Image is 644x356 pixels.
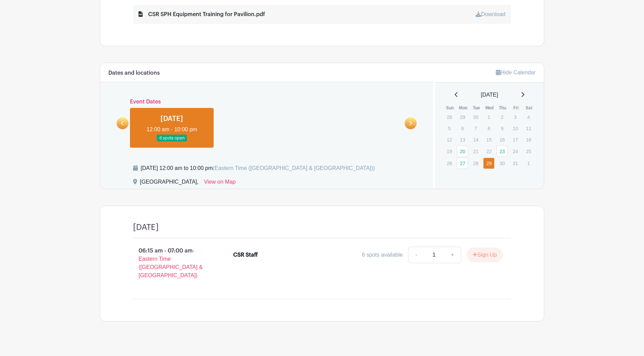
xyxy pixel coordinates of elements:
p: 6 [457,123,468,134]
th: Wed [483,105,496,111]
span: - Eastern Time ([GEOGRAPHIC_DATA] & [GEOGRAPHIC_DATA]) [139,248,203,278]
a: Hide Calendar [496,70,536,75]
p: 13 [457,134,468,145]
p: 30 [470,112,481,122]
p: 30 [497,158,508,169]
span: [DATE] [481,91,498,99]
h4: [DATE] [133,222,159,232]
th: Sun [443,105,457,111]
div: 6 spots available [362,251,403,259]
p: 22 [483,146,494,157]
h6: Event Dates [129,99,405,105]
p: 11 [523,123,534,134]
a: 23 [497,146,508,157]
h6: Dates and locations [108,70,160,76]
a: - [408,247,424,263]
p: 1 [523,158,534,169]
button: Sign Up [467,248,503,262]
p: 24 [510,146,521,157]
div: [GEOGRAPHIC_DATA], [140,178,199,189]
a: 20 [457,146,468,157]
p: 31 [510,158,521,169]
a: 29 [483,158,494,169]
a: Download [476,11,505,17]
p: 14 [470,134,481,145]
th: Mon [456,105,470,111]
p: 26 [444,158,455,169]
p: 17 [510,134,521,145]
th: Fri [509,105,523,111]
p: 28 [444,112,455,122]
p: 28 [470,158,481,169]
p: 16 [497,134,508,145]
p: 21 [470,146,481,157]
p: 2 [497,112,508,122]
p: 1 [483,112,494,122]
p: 4 [523,112,534,122]
p: 12 [444,134,455,145]
th: Thu [496,105,510,111]
p: 25 [523,146,534,157]
th: Tue [470,105,483,111]
p: 18 [523,134,534,145]
a: 27 [457,158,468,169]
div: [DATE] 12:00 am to 10:00 pm [141,164,375,172]
p: 19 [444,146,455,157]
div: CSR Staff [233,251,258,259]
a: View on Map [204,178,236,189]
th: Sat [523,105,536,111]
p: 06:15 am - 07:00 am [122,244,222,282]
p: 5 [444,123,455,134]
span: (Eastern Time ([GEOGRAPHIC_DATA] & [GEOGRAPHIC_DATA])) [213,165,375,171]
p: 7 [470,123,481,134]
p: 15 [483,134,494,145]
p: 8 [483,123,494,134]
p: 9 [497,123,508,134]
p: 10 [510,123,521,134]
a: + [444,247,461,263]
p: 29 [457,112,468,122]
p: 3 [510,112,521,122]
div: CSR SPH Equipment Training for Pavilion.pdf [139,10,265,19]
